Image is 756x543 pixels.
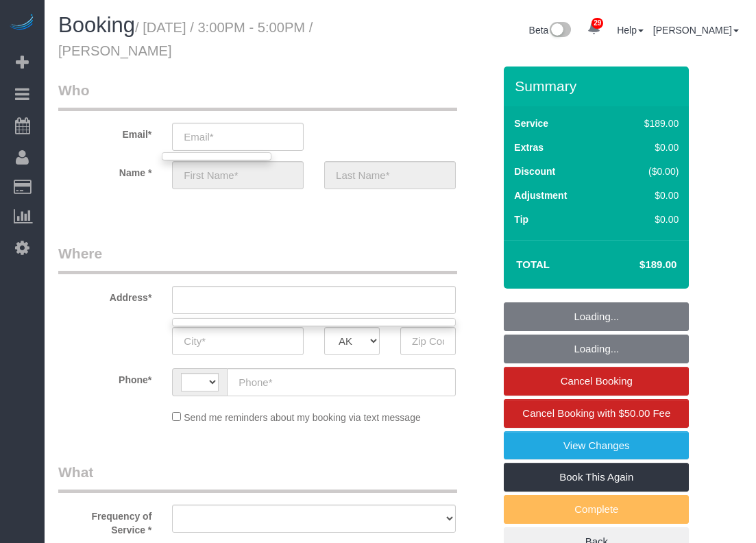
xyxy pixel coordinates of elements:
input: Last Name* [324,161,456,189]
a: Book This Again [504,463,689,492]
a: View Changes [504,431,689,460]
div: $0.00 [615,189,679,202]
small: / [DATE] / 3:00PM - 5:00PM / [PERSON_NAME] [58,20,313,58]
h4: $189.00 [598,259,676,271]
div: $189.00 [615,117,679,130]
a: Beta [529,25,572,36]
input: Zip Code* [400,327,456,355]
input: Phone* [227,368,456,396]
label: Frequency of Service * [48,505,162,537]
span: Booking [58,13,135,37]
img: Automaid Logo [8,14,36,33]
label: Phone* [48,368,162,387]
label: Address* [48,286,162,304]
a: 29 [581,14,607,44]
input: Email* [172,123,304,151]
label: Email* [48,123,162,141]
a: Cancel Booking [504,367,689,396]
label: Tip [514,213,528,226]
img: New interface [548,22,571,40]
strong: Total [516,258,550,270]
legend: What [58,462,457,493]
span: 29 [592,18,603,29]
a: Cancel Booking with $50.00 Fee [504,399,689,428]
label: Adjustment [514,189,567,202]
input: First Name* [172,161,304,189]
a: Help [617,25,644,36]
h3: Summary [515,78,682,94]
a: [PERSON_NAME] [653,25,739,36]
div: $0.00 [615,141,679,154]
label: Discount [514,165,555,178]
span: Send me reminders about my booking via text message [184,412,421,423]
legend: Who [58,80,457,111]
legend: Where [58,243,457,274]
label: Name * [48,161,162,180]
label: Extras [514,141,544,154]
div: $0.00 [615,213,679,226]
input: City* [172,327,304,355]
div: ($0.00) [615,165,679,178]
span: Cancel Booking with $50.00 Fee [522,407,670,419]
label: Service [514,117,548,130]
